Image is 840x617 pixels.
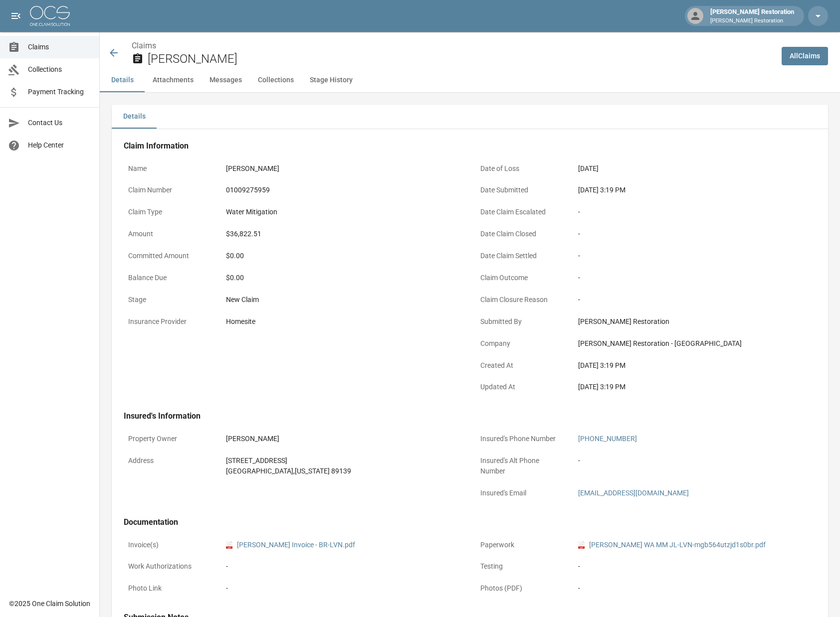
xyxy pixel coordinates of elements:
[476,557,566,576] p: Testing
[706,7,798,25] div: [PERSON_NAME] Restoration
[124,159,213,178] p: Name
[28,118,91,128] span: Contact Us
[226,251,459,261] div: $0.00
[578,360,812,371] div: [DATE] 3:19 PM
[100,68,145,92] button: Details
[578,583,812,594] div: -
[578,295,812,305] div: -
[710,17,794,25] p: [PERSON_NAME] Restoration
[226,434,279,444] div: [PERSON_NAME]
[476,202,566,222] p: Date Claim Escalated
[124,517,816,527] h4: Documentation
[124,224,213,244] p: Amount
[226,273,459,283] div: $0.00
[132,40,774,52] nav: breadcrumb
[112,105,157,129] button: Details
[124,535,213,555] p: Invoice(s)
[28,42,91,52] span: Claims
[226,207,277,217] div: Water Mitigation
[476,377,566,397] p: Updated At
[124,557,213,576] p: Work Authorizations
[578,435,637,443] a: [PHONE_NUMBER]
[578,229,812,239] div: -
[124,141,816,151] h4: Claim Information
[145,68,202,92] button: Attachments
[476,429,566,449] p: Insured's Phone Number
[578,338,812,349] div: [PERSON_NAME] Restoration - [GEOGRAPHIC_DATA]
[578,489,689,497] a: [EMAIL_ADDRESS][DOMAIN_NAME]
[100,68,840,92] div: anchor tabs
[578,207,812,217] div: -
[226,540,355,550] a: pdf[PERSON_NAME] Invoice - BR-LVN.pdf
[202,68,250,92] button: Messages
[124,202,213,222] p: Claim Type
[476,268,566,288] p: Claim Outcome
[112,105,828,129] div: details tabs
[476,159,566,178] p: Date of Loss
[578,561,812,572] div: -
[28,140,91,151] span: Help Center
[476,451,566,481] p: Insured's Alt Phone Number
[124,246,213,266] p: Committed Amount
[132,41,156,50] a: Claims
[124,451,213,470] p: Address
[226,229,261,239] div: $36,822.51
[578,316,812,327] div: [PERSON_NAME] Restoration
[226,466,351,476] div: [GEOGRAPHIC_DATA] , [US_STATE] 89139
[476,290,566,309] p: Claim Closure Reason
[782,47,828,65] a: AllClaims
[578,382,812,392] div: [DATE] 3:19 PM
[476,334,566,353] p: Company
[226,163,279,174] div: [PERSON_NAME]
[148,52,774,66] h2: [PERSON_NAME]
[9,599,90,609] div: © 2025 One Claim Solution
[476,180,566,200] p: Date Submitted
[124,429,213,449] p: Property Owner
[226,185,270,195] div: 01009275959
[124,268,213,288] p: Balance Due
[6,6,26,26] button: open drawer
[578,185,812,195] div: [DATE] 3:19 PM
[578,540,766,550] a: pdf[PERSON_NAME] WA MM JL-LVN-mgb564utzjd1s0br.pdf
[302,68,361,92] button: Stage History
[226,316,255,327] div: Homesite
[476,312,566,331] p: Submitted By
[124,312,213,331] p: Insurance Provider
[578,251,812,261] div: -
[476,483,566,503] p: Insured's Email
[124,180,213,200] p: Claim Number
[226,456,351,466] div: [STREET_ADDRESS]
[578,456,580,466] div: -
[28,64,91,75] span: Collections
[124,290,213,309] p: Stage
[30,6,70,26] img: ocs-logo-white-transparent.png
[476,224,566,244] p: Date Claim Closed
[476,535,566,555] p: Paperwork
[578,163,599,174] div: [DATE]
[476,579,566,598] p: Photos (PDF)
[226,561,459,572] div: -
[28,87,91,97] span: Payment Tracking
[226,583,228,594] div: -
[226,295,459,305] div: New Claim
[476,356,566,375] p: Created At
[476,246,566,266] p: Date Claim Settled
[578,273,812,283] div: -
[124,411,816,421] h4: Insured's Information
[124,579,213,598] p: Photo Link
[250,68,302,92] button: Collections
